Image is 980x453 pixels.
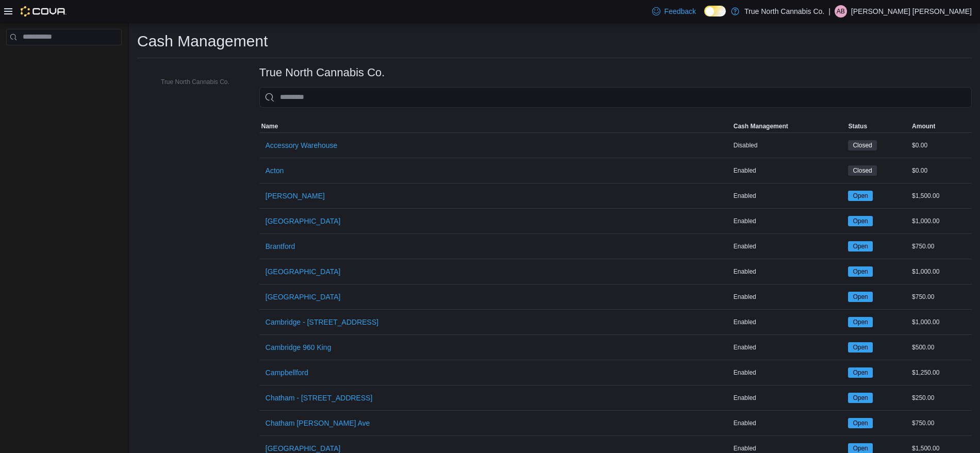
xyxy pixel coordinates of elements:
[910,392,972,404] div: $250.00
[261,312,383,332] button: Cambridge - [STREET_ADDRESS]
[732,139,846,152] div: Disabled
[261,236,300,257] button: Brantford
[265,140,338,150] span: Accessory Warehouse
[732,190,846,202] div: Enabled
[910,366,972,379] div: $1,250.00
[848,165,876,176] span: Closed
[704,16,705,17] span: Dark Mode
[261,337,336,358] button: Cambridge 960 King
[848,292,872,302] span: Open
[848,266,872,277] span: Open
[853,242,868,251] span: Open
[851,5,972,18] p: [PERSON_NAME] [PERSON_NAME]
[261,413,374,433] button: Chatham [PERSON_NAME] Ave
[261,211,345,231] button: [GEOGRAPHIC_DATA]
[265,342,331,353] span: Cambridge 960 King
[912,122,935,130] span: Amount
[259,66,385,79] h3: True North Cannabis Co.
[261,362,312,383] button: Campbellford
[853,191,868,200] span: Open
[910,240,972,253] div: $750.00
[265,418,370,428] span: Chatham [PERSON_NAME] Ave
[265,216,341,226] span: [GEOGRAPHIC_DATA]
[910,120,972,132] button: Amount
[910,164,972,177] div: $0.00
[853,267,868,276] span: Open
[910,139,972,152] div: $0.00
[848,342,872,353] span: Open
[848,317,872,327] span: Open
[732,291,846,303] div: Enabled
[853,444,868,453] span: Open
[848,122,867,130] span: Status
[910,265,972,278] div: $1,000.00
[848,418,872,428] span: Open
[265,191,325,201] span: [PERSON_NAME]
[853,393,868,402] span: Open
[161,78,229,86] span: True North Cannabis Co.
[828,5,830,18] p: |
[910,291,972,303] div: $750.00
[732,215,846,227] div: Enabled
[261,122,278,130] span: Name
[732,417,846,429] div: Enabled
[732,265,846,278] div: Enabled
[848,241,872,251] span: Open
[744,5,824,18] p: True North Cannabis Co.
[732,120,846,132] button: Cash Management
[848,191,872,201] span: Open
[848,216,872,226] span: Open
[259,120,732,132] button: Name
[853,343,868,352] span: Open
[261,287,345,307] button: [GEOGRAPHIC_DATA]
[732,164,846,177] div: Enabled
[265,367,308,378] span: Campbellford
[853,216,868,226] span: Open
[665,6,696,16] span: Feedback
[853,292,868,301] span: Open
[704,6,726,16] input: Dark Mode
[261,388,377,408] button: Chatham - [STREET_ADDRESS]
[848,367,872,378] span: Open
[853,166,872,175] span: Closed
[910,417,972,429] div: $750.00
[848,393,872,403] span: Open
[732,341,846,354] div: Enabled
[853,368,868,377] span: Open
[261,261,345,282] button: [GEOGRAPHIC_DATA]
[21,6,67,16] img: Cova
[835,5,847,18] div: Austen Bourgon
[137,31,268,52] h1: Cash Management
[265,266,341,277] span: [GEOGRAPHIC_DATA]
[853,317,868,327] span: Open
[146,76,234,88] button: True North Cannabis Co.
[265,292,341,302] span: [GEOGRAPHIC_DATA]
[837,5,845,18] span: AB
[848,140,876,150] span: Closed
[648,1,700,22] a: Feedback
[261,186,329,206] button: [PERSON_NAME]
[910,341,972,354] div: $500.00
[265,393,373,403] span: Chatham - [STREET_ADDRESS]
[265,241,295,251] span: Brantford
[732,392,846,404] div: Enabled
[261,135,342,156] button: Accessory Warehouse
[732,240,846,253] div: Enabled
[265,165,284,176] span: Acton
[910,190,972,202] div: $1,500.00
[732,316,846,328] div: Enabled
[910,215,972,227] div: $1,000.00
[853,418,868,428] span: Open
[853,141,872,150] span: Closed
[910,316,972,328] div: $1,000.00
[259,87,972,108] input: This is a search bar. As you type, the results lower in the page will automatically filter.
[6,47,122,72] nav: Complex example
[732,366,846,379] div: Enabled
[734,122,788,130] span: Cash Management
[846,120,910,132] button: Status
[261,160,288,181] button: Acton
[265,317,378,327] span: Cambridge - [STREET_ADDRESS]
